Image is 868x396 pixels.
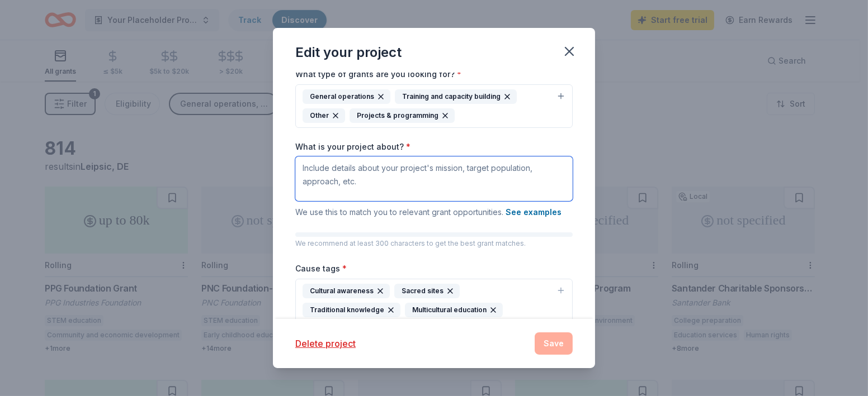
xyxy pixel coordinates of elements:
[295,279,573,322] button: Cultural awarenessSacred sitesTraditional knowledgeMulticultural education
[295,207,562,217] span: We use this to match you to relevant grant opportunities.
[303,303,400,317] div: Traditional knowledge
[295,239,573,248] p: We recommend at least 300 characters to get the best grant matches.
[395,89,517,104] div: Training and capacity building
[295,84,573,128] button: General operationsTraining and capacity buildingOtherProjects & programming
[303,89,390,104] div: General operations
[295,44,402,61] div: Edit your project
[303,108,345,123] div: Other
[506,206,562,219] button: See examples
[394,284,460,298] div: Sacred sites
[295,337,356,350] button: Delete project
[350,108,455,123] div: Projects & programming
[295,69,461,80] label: What type of grants are you looking for?
[295,141,411,152] label: What is your project about?
[405,303,503,317] div: Multicultural education
[295,263,347,274] label: Cause tags
[303,284,390,298] div: Cultural awareness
